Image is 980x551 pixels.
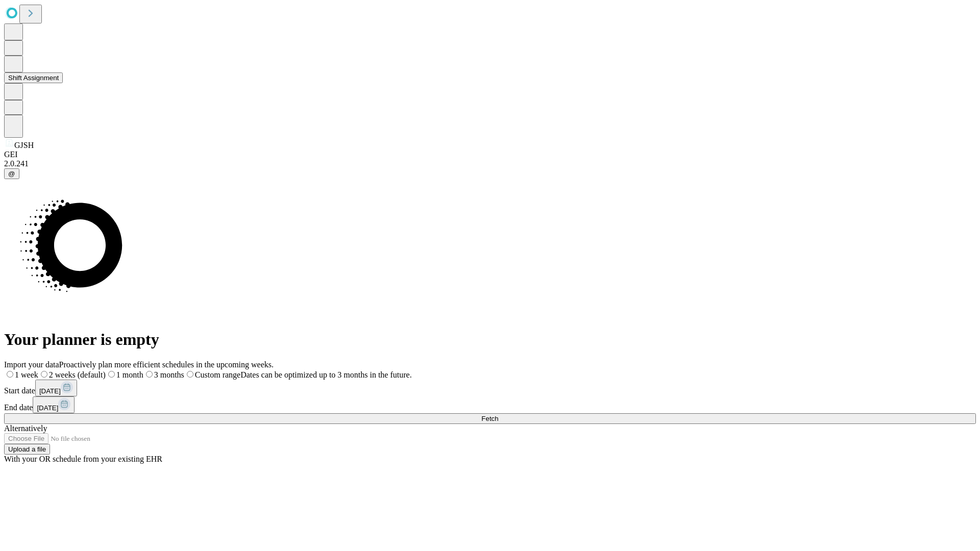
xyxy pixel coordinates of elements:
[108,371,115,378] input: 1 month
[4,424,47,433] span: Alternatively
[33,396,75,413] button: [DATE]
[8,170,15,178] span: @
[481,415,498,422] span: Fetch
[4,150,976,159] div: GEI
[4,413,976,424] button: Fetch
[146,371,153,378] input: 3 months
[4,455,162,463] span: With your OR schedule from your existing EHR
[7,371,13,378] input: 1 week
[41,371,47,378] input: 2 weeks (default)
[4,380,976,396] div: Start date
[116,370,143,379] span: 1 month
[4,444,50,455] button: Upload a file
[14,141,34,149] span: GJSH
[154,370,184,379] span: 3 months
[37,404,58,412] span: [DATE]
[4,72,63,83] button: Shift Assignment
[4,396,976,413] div: End date
[187,371,193,378] input: Custom rangeDates can be optimized up to 3 months in the future.
[35,380,77,396] button: [DATE]
[4,159,976,168] div: 2.0.241
[4,330,976,349] h1: Your planner is empty
[49,370,106,379] span: 2 weeks (default)
[240,370,411,379] span: Dates can be optimized up to 3 months in the future.
[4,168,19,179] button: @
[195,370,240,379] span: Custom range
[59,360,274,369] span: Proactively plan more efficient schedules in the upcoming weeks.
[4,360,59,369] span: Import your data
[15,370,38,379] span: 1 week
[39,387,61,395] span: [DATE]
